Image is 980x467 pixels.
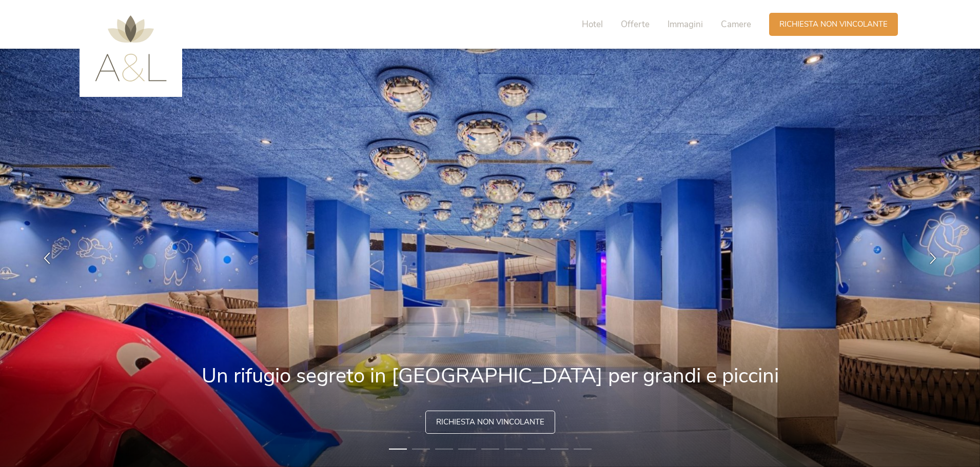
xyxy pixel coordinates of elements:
[95,15,167,82] img: AMONTI & LUNARIS Wellnessresort
[582,18,603,30] span: Hotel
[668,18,703,30] span: Immagini
[779,19,888,30] span: Richiesta non vincolante
[721,18,751,30] span: Camere
[621,18,650,30] span: Offerte
[436,417,544,428] span: Richiesta non vincolante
